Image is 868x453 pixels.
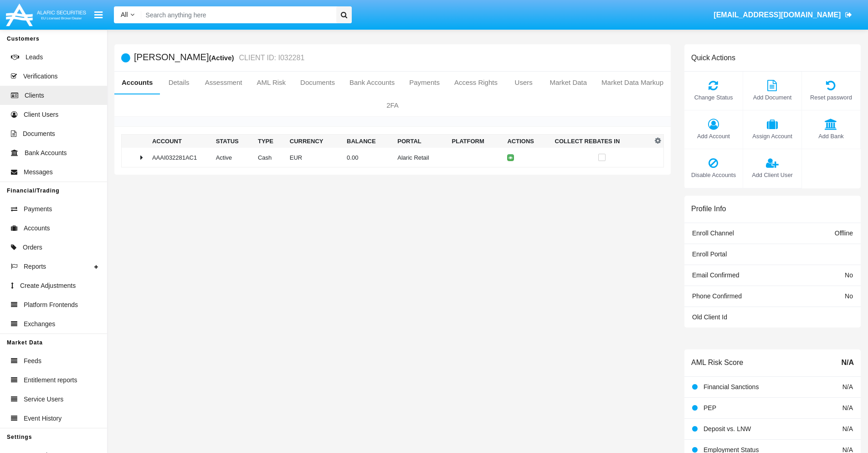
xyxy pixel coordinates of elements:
th: Currency [286,135,343,148]
span: Documents [23,129,55,139]
th: Status [212,135,254,148]
span: Enroll Portal [692,250,727,258]
a: Assessment [198,72,250,94]
span: Assign Account [748,132,797,141]
img: Logo image [5,1,87,28]
span: Offline [835,229,853,237]
span: Financial Sanctions [704,383,759,391]
span: N/A [842,425,853,432]
span: Payments [24,204,52,214]
th: Platform [448,135,504,148]
td: Active [212,148,254,167]
span: N/A [841,357,854,368]
span: Deposit vs. LNW [704,425,751,432]
span: Platform Frontends [24,300,78,310]
span: Reset password [806,93,856,102]
span: Messages [24,167,53,177]
span: Phone Confirmed [692,292,742,300]
a: Bank Accounts [342,72,402,94]
span: Leads [26,52,43,62]
a: Documents [293,72,342,94]
h6: Profile Info [691,204,726,213]
span: Bank Accounts [25,148,67,158]
span: Change Status [689,93,738,102]
a: AML Risk [249,72,293,94]
a: Users [505,72,542,94]
a: Market Data Markup [594,72,671,94]
span: No [845,271,853,279]
input: Search [141,6,333,23]
span: Add Document [748,93,797,102]
a: All [114,10,141,20]
a: Market Data [542,72,594,94]
span: Reports [24,262,46,271]
span: [EMAIL_ADDRESS][DOMAIN_NAME] [714,11,841,19]
a: Payments [402,72,447,94]
a: 2FA [114,94,671,116]
h6: Quick Actions [691,53,735,62]
h5: [PERSON_NAME] [134,52,304,63]
span: Add Client User [748,171,797,179]
td: Alaric Retail [394,148,448,167]
span: Orders [23,243,42,252]
span: Email Confirmed [692,271,739,279]
span: Enroll Channel [692,229,734,237]
td: Cash [254,148,286,167]
th: Account [149,135,212,148]
span: Feeds [24,356,41,366]
span: Add Account [689,132,738,141]
span: PEP [704,404,716,411]
th: Actions [503,135,551,148]
span: Create Adjustments [20,281,76,291]
span: N/A [842,404,853,411]
span: Service Users [24,395,63,404]
th: Type [254,135,286,148]
a: Accounts [114,72,160,94]
span: Old Client Id [692,313,727,321]
span: N/A [842,383,853,391]
a: [EMAIL_ADDRESS][DOMAIN_NAME] [709,2,857,28]
h6: AML Risk Score [691,358,743,367]
th: Balance [343,135,394,148]
span: Entitlement reports [24,375,77,385]
span: Disable Accounts [689,171,738,179]
span: All [121,11,128,18]
span: Accounts [24,224,50,233]
a: Access Rights [447,72,505,94]
td: EUR [286,148,343,167]
td: 0.00 [343,148,394,167]
th: Portal [394,135,448,148]
td: AAAI032281AC1 [149,148,212,167]
small: CLIENT ID: I032281 [237,54,305,62]
span: Clients [25,91,44,100]
span: Verifications [23,72,57,81]
span: Exchanges [24,319,55,329]
a: Details [160,72,197,94]
span: Client Users [24,110,58,120]
span: Event History [24,414,62,423]
div: (Active) [209,52,236,63]
th: Collect Rebates In [551,135,652,148]
span: Add Bank [806,132,856,141]
span: No [845,292,853,300]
